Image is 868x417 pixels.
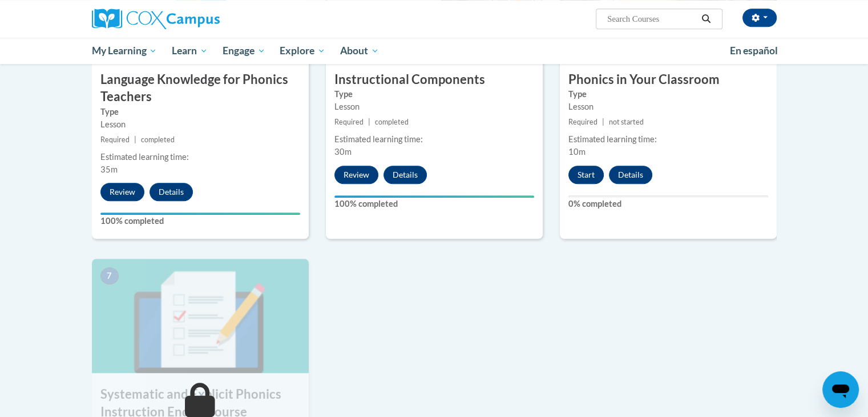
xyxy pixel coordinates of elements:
label: 100% completed [100,215,300,227]
div: Your progress [334,195,534,198]
button: Search [697,12,714,26]
span: not started [609,118,644,126]
div: Lesson [334,101,534,113]
button: Review [100,183,144,201]
img: Course Image [92,259,309,373]
label: Type [100,106,300,118]
a: Explore [272,38,333,64]
span: completed [141,135,175,144]
span: completed [375,118,409,126]
div: Your progress [100,212,300,215]
button: Review [334,166,378,184]
span: | [602,118,604,126]
span: 10m [568,147,586,157]
span: 30m [334,147,352,157]
span: Required [568,118,597,126]
label: 0% completed [568,198,768,210]
h3: Language Knowledge for Phonics Teachers [92,71,309,106]
div: Lesson [568,101,768,113]
span: 7 [100,267,119,284]
div: Lesson [100,118,300,131]
span: About [340,44,379,58]
h3: Phonics in Your Classroom [560,71,777,89]
img: Cox Campus [92,9,220,29]
a: En español [722,39,785,63]
span: Explore [280,44,325,58]
span: Required [100,135,130,144]
span: | [134,135,136,144]
span: Engage [223,44,265,58]
div: Main menu [75,38,794,64]
a: My Learning [84,38,165,64]
button: Details [383,166,427,184]
span: Required [334,118,364,126]
label: Type [334,88,534,101]
span: | [368,118,370,126]
a: Engage [215,38,273,64]
span: My Learning [91,44,157,58]
iframe: Button to launch messaging window, conversation in progress [822,371,859,408]
span: 35m [100,165,118,174]
span: Learn [172,44,208,58]
label: Type [568,88,768,101]
h3: Instructional Components [326,71,543,89]
button: Details [609,166,652,184]
span: En español [730,45,778,57]
div: Estimated learning time: [334,133,534,146]
a: Learn [164,38,215,64]
div: Estimated learning time: [568,133,768,146]
a: Cox Campus [92,9,309,29]
label: 100% completed [334,198,534,210]
div: Estimated learning time: [100,151,300,163]
input: Search Courses [606,12,697,26]
button: Account Settings [742,9,777,27]
button: Details [150,183,193,201]
a: About [333,38,386,64]
button: Start [568,166,604,184]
